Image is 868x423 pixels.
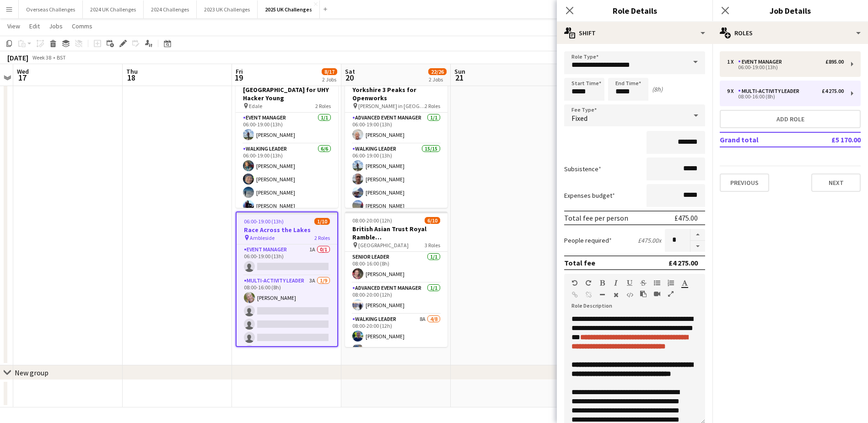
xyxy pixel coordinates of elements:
button: Unordered List [654,279,660,287]
span: Fri [236,67,243,76]
span: View [7,22,20,30]
button: Bold [599,279,605,287]
span: 21 [453,72,465,83]
button: Underline [626,279,633,287]
button: Insert video [654,290,660,298]
button: Clear Formatting [613,291,619,298]
div: 06:00-19:00 (13h) [727,65,844,70]
span: 08:00-20:00 (12h) [352,217,392,224]
app-card-role: Multi-Activity Leader3A1/908:00-16:00 (8h)[PERSON_NAME] [237,276,337,413]
div: £475.00 [674,213,698,222]
span: [GEOGRAPHIC_DATA] [358,242,409,249]
app-card-role: Event Manager1/106:00-19:00 (13h)[PERSON_NAME] [236,113,338,144]
span: Fixed [571,114,588,123]
span: Thu [126,67,138,76]
div: Total fee per person [564,213,628,222]
app-card-role: Advanced Event Manager1/108:00-20:00 (12h)[PERSON_NAME] [345,283,447,314]
button: Decrease [690,241,705,252]
h3: [GEOGRAPHIC_DATA] for UHY Hacker Young [236,86,338,102]
app-job-card: 06:00-19:00 (13h)16/16Yorkshire 3 Peaks for Openworks [PERSON_NAME] in [GEOGRAPHIC_DATA]2 RolesAd... [345,72,447,208]
app-job-card: 08:00-20:00 (12h)6/10British Asian Trust Royal Ramble ([GEOGRAPHIC_DATA]) [GEOGRAPHIC_DATA]3 Role... [345,211,447,347]
div: £475.00 x [638,236,661,244]
app-card-role: Advanced Event Manager1/106:00-19:00 (13h)[PERSON_NAME] [345,113,447,144]
app-job-card: 06:00-19:00 (13h)7/7[GEOGRAPHIC_DATA] for UHY Hacker Young Edale2 RolesEvent Manager1/106:00-19:0... [236,72,338,208]
div: Total fee [564,258,595,267]
span: 18 [125,72,138,83]
div: £895.00 [825,59,844,65]
button: Fullscreen [668,290,674,298]
a: View [4,20,24,32]
button: Undo [571,279,578,287]
a: Jobs [45,20,66,32]
span: Ambleside [250,234,275,241]
span: 3 Roles [425,242,440,249]
span: 8/17 [322,68,337,75]
div: £4 275.00 [669,258,698,267]
div: 08:00-16:00 (8h) [727,94,844,99]
div: BST [57,54,66,61]
button: 2024 UK Challenges [83,0,144,18]
button: 2025 UK Challenges [258,0,320,18]
a: Comms [68,20,96,32]
button: Italic [613,279,619,287]
a: Edit [26,20,43,32]
span: Week 38 [30,54,53,61]
app-job-card: 06:00-19:00 (13h)1/10Race Across the Lakes Ambleside2 RolesEvent Manager1A0/106:00-19:00 (13h) Mu... [236,211,338,347]
button: HTML Code [626,291,633,298]
button: Increase [690,229,705,241]
app-card-role: Event Manager1A0/106:00-19:00 (13h) [237,244,337,276]
button: 2024 Challenges [144,0,197,18]
span: 20 [344,72,355,83]
button: 2023 UK Challenges [197,0,258,18]
div: 2 Jobs [322,76,337,83]
span: Comms [72,22,92,30]
label: Subsistence [564,165,601,173]
button: Text Color [681,279,688,287]
td: £5 170.00 [803,132,861,147]
app-card-role: Senior Leader1/108:00-16:00 (8h)[PERSON_NAME] [345,252,447,283]
span: 2 Roles [315,103,331,109]
span: 2 Roles [425,103,440,109]
button: Next [811,174,861,192]
div: [DATE] [7,53,28,62]
span: 2 Roles [314,234,330,241]
span: 17 [16,72,29,83]
span: [PERSON_NAME] in [GEOGRAPHIC_DATA] [358,103,425,109]
span: 1/10 [314,218,330,225]
div: £4 275.00 [822,88,844,94]
span: Sun [454,67,465,76]
div: New group [15,368,49,377]
span: Sat [345,67,355,76]
app-card-role: Walking Leader6/606:00-19:00 (13h)[PERSON_NAME][PERSON_NAME][PERSON_NAME][PERSON_NAME] [236,144,338,244]
button: Previous [720,174,769,192]
span: Edit [29,22,40,30]
button: Paste as plain text [640,290,647,298]
button: Redo [585,279,592,287]
td: Grand total [720,132,803,147]
div: Multi-Activity Leader [738,88,803,94]
span: 22/26 [428,68,447,75]
h3: British Asian Trust Royal Ramble ([GEOGRAPHIC_DATA]) [345,225,447,241]
h3: Race Across the Lakes [237,226,337,234]
label: People required [564,236,612,244]
div: Event Manager [738,59,786,65]
div: Roles [712,22,868,44]
app-card-role: Walking Leader15/1506:00-19:00 (13h)[PERSON_NAME][PERSON_NAME][PERSON_NAME][PERSON_NAME] [345,144,447,361]
h3: Role Details [557,5,712,16]
button: Add role [720,110,861,128]
h3: Yorkshire 3 Peaks for Openworks [345,86,447,102]
button: Ordered List [668,279,674,287]
span: 6/10 [425,217,440,224]
span: Jobs [49,22,63,30]
div: 1 x [727,59,738,65]
div: Shift [557,22,712,44]
span: 19 [234,72,243,83]
div: 9 x [727,88,738,94]
label: Expenses budget [564,191,615,200]
button: Horizontal Line [599,291,605,298]
button: Overseas Challenges [19,0,83,18]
